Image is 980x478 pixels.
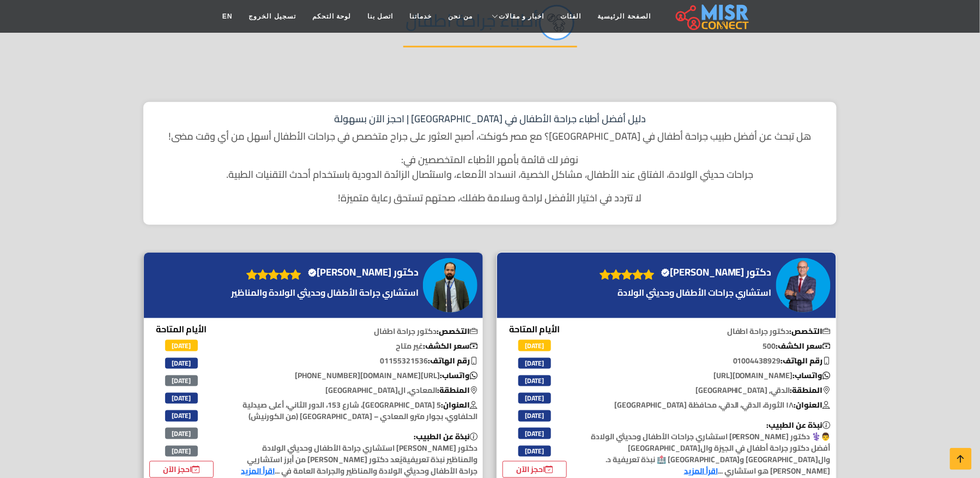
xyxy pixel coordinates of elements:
[165,393,198,404] span: [DATE]
[437,383,477,397] b: المنطقة:
[154,152,826,182] p: نوفر لك قائمة بأمهر الأطباء المتخصصين في: جراحات حديثي الولادة، الفتاق عند الأطفال، مشاكل الخصية،...
[776,339,831,353] b: سعر الكشف:
[790,324,831,338] b: التخصص:
[154,129,826,144] p: هل تبحث عن أفضل طبيب جراحة أطفال في [GEOGRAPHIC_DATA]؟ مع مصر كونكت، أصبح العثور على جراح متخصص ف...
[440,6,481,27] a: من نحن
[503,322,567,478] div: الأيام المتاحة
[518,375,551,386] span: [DATE]
[518,358,551,369] span: [DATE]
[481,6,553,27] a: اخبار و مقالات
[794,398,831,412] b: العنوان:
[232,399,483,422] p: 5 [GEOGRAPHIC_DATA]، شارع 153، الدور الثاني، أعلى صيدلية الحلفاوي، بجوار مترو المعادي – [GEOGRAPH...
[518,340,551,351] span: [DATE]
[437,324,477,338] b: التخصص:
[423,258,477,313] img: دكتور عبدالرحمن السبع
[790,383,831,397] b: المنطقة:
[585,340,837,352] p: 500
[585,399,837,411] p: ١٨ الثورة، الدقي، الدقي، محافظة [GEOGRAPHIC_DATA]
[154,190,826,205] p: لا تتردد في اختيار الأفضل لراحة وسلامة طفلك، صحتهم تستحق رعاية متميزة!
[149,322,214,478] div: الأيام المتاحة
[585,370,837,381] p: [DOMAIN_NAME][URL]
[518,393,551,404] span: [DATE]
[304,6,359,27] a: لوحة التحكم
[499,11,545,21] span: اخبار و مقالات
[241,6,304,27] a: تسجيل الخروج
[308,268,317,277] svg: Verified account
[165,358,198,369] span: [DATE]
[660,264,775,280] a: دكتور [PERSON_NAME]
[402,6,440,27] a: خدماتنا
[518,428,551,439] span: [DATE]
[232,355,483,367] p: 01155321536
[590,6,659,27] a: الصفحة الرئيسية
[676,3,749,30] img: main.misr_connect
[414,429,477,444] b: نبذة عن الطبيب:
[428,354,477,368] b: رقم الهاتف:
[518,446,551,457] span: [DATE]
[594,286,775,299] a: استشاري جراحات الأطفال وحديثي الولادة
[308,266,419,278] h4: دكتور [PERSON_NAME]
[553,6,590,27] a: الفئات
[661,266,772,278] h4: دكتور [PERSON_NAME]
[423,339,477,353] b: سعر الكشف:
[214,6,241,27] a: EN
[232,326,483,337] p: دكتور جراحة اطفال
[232,340,483,352] p: غير متاح
[585,420,837,477] p: 👨⚕️ دكتور [PERSON_NAME] استشاري جراحات الأطفال وحديثي الولادة أفضل دكتور جراحة أطفال في الجيزة وا...
[441,398,477,412] b: العنوان:
[232,370,483,381] p: [URL][DOMAIN_NAME][PHONE_NUMBER]
[228,286,421,299] a: استشاري جراحة الأطفال وحديثي الولادة والمناظير
[503,461,567,478] a: احجز الآن
[232,431,483,477] p: دكتور [PERSON_NAME] استشاري جراحة الأطفال وحديثي الولادة والمناظير نبذة تعريفيةيُعد دكتور [PERSON...
[661,268,670,277] svg: Verified account
[165,446,198,457] span: [DATE]
[241,464,275,478] a: اقرأ المزيد
[149,461,214,478] a: احجز الآن
[440,368,477,383] b: واتساب:
[793,368,831,383] b: واتساب:
[154,113,826,125] h1: دليل أفضل أطباء جراحة الأطفال في [GEOGRAPHIC_DATA] | احجز الآن بسهولة
[306,264,421,280] a: دكتور [PERSON_NAME]
[165,410,198,421] span: [DATE]
[585,385,837,396] p: الدقي, [GEOGRAPHIC_DATA]
[165,428,198,439] span: [DATE]
[585,355,837,367] p: 01004438929
[585,326,837,337] p: دكتور جراحة اطفال
[165,375,198,386] span: [DATE]
[359,6,401,27] a: اتصل بنا
[781,354,831,368] b: رقم الهاتف:
[767,418,831,432] b: نبذة عن الطبيب:
[165,340,198,351] span: [DATE]
[518,410,551,421] span: [DATE]
[232,385,483,396] p: المعادي, ال[GEOGRAPHIC_DATA]
[776,258,831,313] img: دكتور رضا القاضي
[684,464,718,478] a: اقرأ المزيد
